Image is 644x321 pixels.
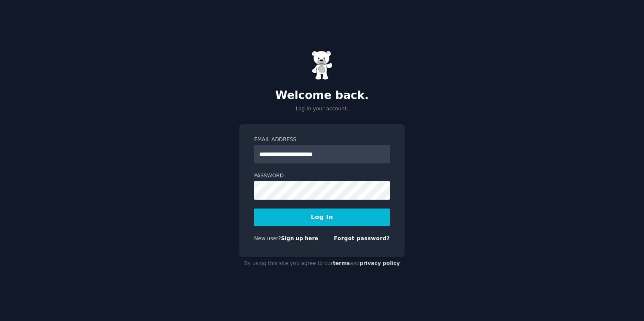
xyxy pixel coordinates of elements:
[311,51,333,80] img: Gummy Bear
[360,260,400,266] a: privacy policy
[254,136,390,144] label: Email Address
[254,235,281,241] span: New user?
[239,89,405,102] h2: Welcome back.
[281,235,318,241] a: Sign up here
[239,257,405,270] div: By using this site you agree to our and
[239,105,405,113] p: Log in your account.
[254,209,390,226] button: Log In
[334,235,390,241] a: Forgot password?
[254,172,390,180] label: Password
[333,260,350,266] a: terms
